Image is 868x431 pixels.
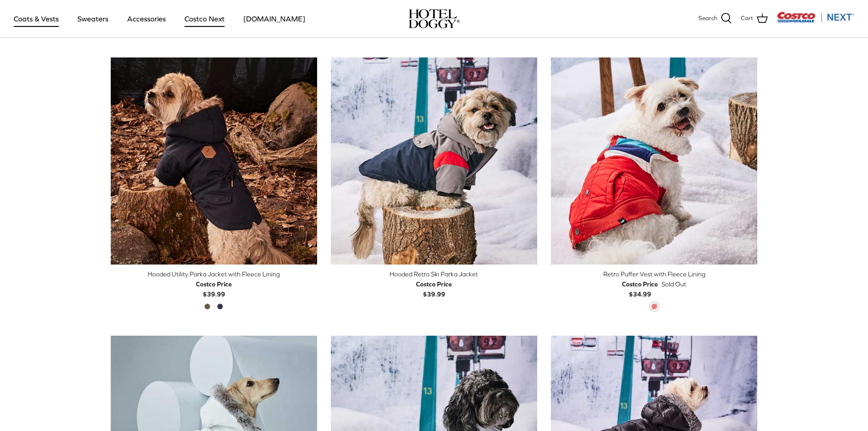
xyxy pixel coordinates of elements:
[699,14,717,23] span: Search
[662,279,686,289] span: Sold Out
[111,57,317,264] a: Hooded Utility Parka Jacket with Fleece Lining
[119,3,174,34] a: Accessories
[176,3,233,34] a: Costco Next
[699,13,732,25] a: Search
[416,279,452,298] b: $39.99
[196,279,232,298] b: $39.99
[111,269,317,300] a: Hooded Utility Parka Jacket with Fleece Lining Costco Price$39.99
[111,269,317,279] div: Hooded Utility Parka Jacket with Fleece Lining
[69,3,117,34] a: Sweaters
[196,279,232,289] div: Costco Price
[622,279,658,298] b: $34.99
[741,13,768,25] a: Cart
[551,57,757,264] a: Retro Puffer Vest with Fleece Lining
[409,9,460,28] img: hoteldoggycom
[741,14,753,23] span: Cart
[5,3,67,34] a: Coats & Vests
[409,9,460,28] a: hoteldoggy.com hoteldoggycom
[235,3,313,34] a: [DOMAIN_NAME]
[551,269,757,279] div: Retro Puffer Vest with Fleece Lining
[622,279,658,289] div: Costco Price
[551,269,757,300] a: Retro Puffer Vest with Fleece Lining Costco Price$34.99 Sold Out
[777,11,854,23] img: Costco Next
[416,279,452,289] div: Costco Price
[777,17,854,24] a: Visit Costco Next
[331,269,537,300] a: Hooded Retro Ski Parka Jacket Costco Price$39.99
[331,269,537,279] div: Hooded Retro Ski Parka Jacket
[331,57,537,264] a: Hooded Retro Ski Parka Jacket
